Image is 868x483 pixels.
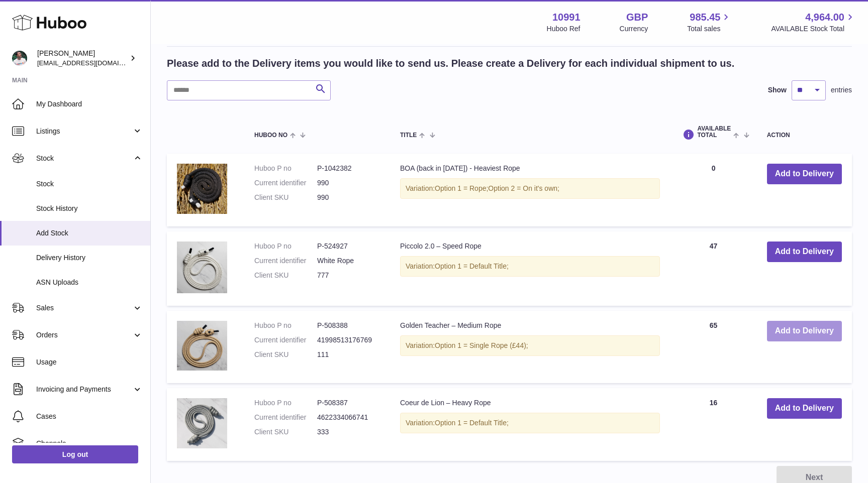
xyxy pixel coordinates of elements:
[37,49,128,68] div: [PERSON_NAME]
[36,228,143,238] span: Add Stock
[254,164,317,173] dt: Huboo P no
[12,51,27,66] img: timshieff@gmail.com
[36,154,132,163] span: Stock
[36,179,143,189] span: Stock
[767,398,842,419] button: Add to Delivery
[37,59,148,67] span: [EMAIL_ADDRESS][DOMAIN_NAME]
[435,341,528,349] span: Option 1 = Single Rope (£44);
[12,445,138,463] a: Log out
[390,154,670,226] td: BOA (back in [DATE]) - Heaviest Rope
[317,164,380,173] dd: P-1042382
[254,271,317,280] dt: Client SKU
[831,85,852,95] span: entries
[317,321,380,330] dd: P-508388
[687,11,732,34] a: 985.45 Total sales
[36,204,143,213] span: Stock History
[317,413,380,422] dd: 4622334066741
[177,164,227,214] img: BOA (back in 2025) - Heaviest Rope
[771,24,856,34] span: AVAILABLE Stock Total
[36,127,132,136] span: Listings
[254,398,317,408] dt: Huboo P no
[36,303,132,313] span: Sales
[670,311,756,383] td: 65
[767,241,842,262] button: Add to Delivery
[254,132,287,139] span: Huboo no
[690,11,720,24] span: 985.45
[400,335,660,356] div: Variation:
[317,178,380,188] dd: 990
[36,99,143,109] span: My Dashboard
[254,335,317,345] dt: Current identifier
[254,413,317,422] dt: Current identifier
[697,126,731,139] span: AVAILABLE Total
[36,278,143,287] span: ASN Uploads
[390,388,670,461] td: Coeur de Lion – Heavy Rope
[435,262,509,270] span: Option 1 = Default Title;
[177,398,227,448] img: Coeur de Lion – Heavy Rope
[254,178,317,188] dt: Current identifier
[254,193,317,202] dt: Client SKU
[670,154,756,226] td: 0
[771,11,856,34] a: 4,964.00 AVAILABLE Stock Total
[687,24,732,34] span: Total sales
[317,193,380,202] dd: 990
[317,271,380,280] dd: 777
[36,385,132,394] span: Invoicing and Payments
[552,11,581,24] strong: 10991
[400,413,660,433] div: Variation:
[177,321,227,371] img: Golden Teacher – Medium Rope
[36,330,132,340] span: Orders
[620,24,648,34] div: Currency
[768,85,787,95] label: Show
[488,184,559,192] span: Option 2 = On it's own;
[805,11,844,24] span: 4,964.00
[670,231,756,306] td: 47
[390,231,670,306] td: Piccolo 2.0 – Speed Rope
[317,398,380,408] dd: P-508387
[767,164,842,184] button: Add to Delivery
[390,311,670,383] td: Golden Teacher – Medium Rope
[400,178,660,199] div: Variation:
[36,357,143,367] span: Usage
[317,335,380,345] dd: 41998513176769
[254,321,317,330] dt: Huboo P no
[36,253,143,263] span: Delivery History
[317,241,380,251] dd: P-524927
[400,256,660,277] div: Variation:
[767,132,842,139] div: Action
[254,256,317,266] dt: Current identifier
[36,412,143,421] span: Cases
[767,321,842,341] button: Add to Delivery
[435,184,488,192] span: Option 1 = Rope;
[317,350,380,359] dd: 111
[36,439,143,448] span: Channels
[177,241,227,293] img: Piccolo 2.0 – Speed Rope
[435,419,509,427] span: Option 1 = Default Title;
[254,427,317,437] dt: Client SKU
[670,388,756,461] td: 16
[547,24,581,34] div: Huboo Ref
[254,241,317,251] dt: Huboo P no
[400,132,417,139] span: Title
[626,11,648,24] strong: GBP
[317,427,380,437] dd: 333
[254,350,317,359] dt: Client SKU
[317,256,380,266] dd: White Rope
[167,57,734,70] h2: Please add to the Delivery items you would like to send us. Please create a Delivery for each ind...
